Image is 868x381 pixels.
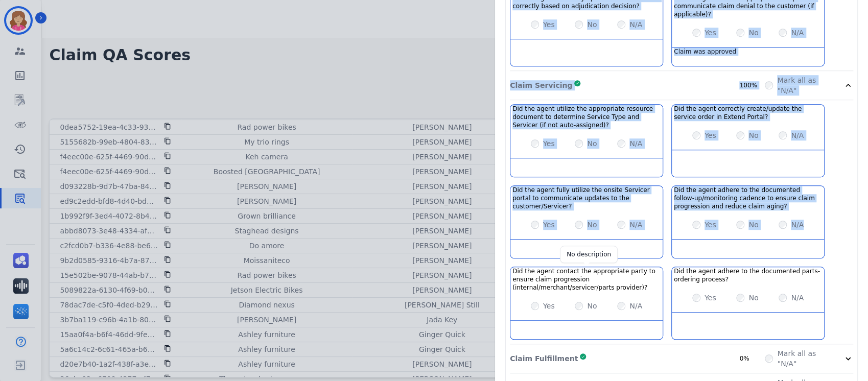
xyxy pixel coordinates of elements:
[791,293,804,303] label: N/A
[587,19,597,30] label: No
[629,220,642,230] label: N/A
[587,220,597,230] label: No
[629,301,642,311] label: N/A
[705,220,716,230] label: Yes
[705,293,716,303] label: Yes
[705,28,716,38] label: Yes
[748,28,758,38] label: No
[543,301,555,311] label: Yes
[674,267,822,283] h3: Did the agent adhere to the documented parts-ordering process?
[791,130,804,140] label: N/A
[748,220,758,230] label: No
[543,220,555,230] label: Yes
[674,105,822,121] h3: Did the agent correctly create/update the service order in Extend Portal?
[510,353,578,364] p: Claim Fulfillment
[512,186,661,210] h3: Did the agent fully utilize the onsite Servicer portal to communicate updates to the customer/Ser...
[543,19,555,30] label: Yes
[748,130,758,140] label: No
[777,75,831,96] label: Mark all as "N/A"
[543,138,555,149] label: Yes
[739,81,765,89] div: 100%
[705,130,716,140] label: Yes
[791,220,804,230] label: N/A
[739,354,765,363] div: 0%
[512,267,661,292] h3: Did the agent contact the appropriate party to ensure claim progression (internal/merchant/servic...
[674,186,822,210] h3: Did the agent adhere to the documented follow-up/monitoring cadence to ensure claim progression a...
[748,293,758,303] label: No
[587,301,597,311] label: No
[567,250,611,258] div: No description
[672,47,824,66] div: Claim was approved
[512,105,661,129] h3: Did the agent utilize the appropriate resource document to determine Service Type and Servicer (i...
[629,138,642,149] label: N/A
[587,138,597,149] label: No
[510,80,572,90] p: Claim Servicing
[791,28,804,38] label: N/A
[777,348,831,369] label: Mark all as "N/A"
[629,19,642,30] label: N/A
